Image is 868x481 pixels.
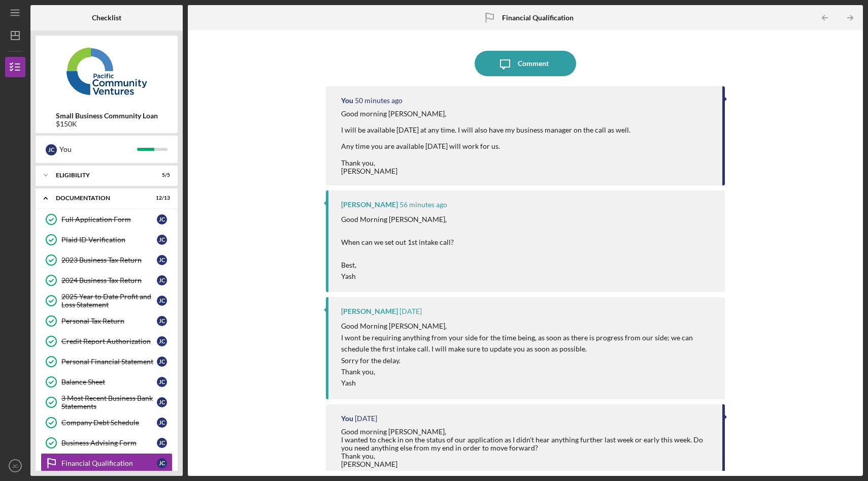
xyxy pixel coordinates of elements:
[157,397,167,407] div: J C
[399,201,447,209] time: 2025-08-26 16:24
[341,414,353,423] div: You
[61,378,157,386] div: Balance Sheet
[157,418,167,428] div: J C
[61,439,157,447] div: Business Advising Form
[56,112,158,120] b: Small Business Community Loan
[157,377,167,387] div: J C
[157,336,167,346] div: J C
[41,433,173,453] a: Business Advising FormJC
[41,291,173,311] a: 2025 Year to Date Profit and Loss StatementJC
[341,307,398,315] div: [PERSON_NAME]
[341,320,715,389] p: Good Morning [PERSON_NAME], I wont be requiring anything from your side for the time being, as so...
[152,195,170,201] div: 12 / 13
[61,358,157,366] div: Personal Financial Statement
[399,307,422,315] time: 2025-08-20 17:39
[41,230,173,250] a: Plaid ID VerificationJC
[341,428,712,468] div: Good morning [PERSON_NAME], I wanted to check in on the status of our application as I didn't hea...
[61,419,157,427] div: Company Debt Schedule
[157,255,167,265] div: J C
[56,172,145,178] div: Eligibility
[502,14,574,22] b: Financial Qualification
[341,201,398,209] div: [PERSON_NAME]
[157,214,167,225] div: J C
[61,394,157,410] div: 3 Most Recent Business Bank Statements
[61,293,157,309] div: 2025 Year to Date Profit and Loss Statement
[341,97,353,105] div: You
[41,209,173,230] a: Full Application FormJC
[475,51,576,76] button: Comment
[41,412,173,433] a: Company Debt ScheduleJC
[157,357,167,367] div: J C
[61,236,157,244] div: Plaid ID Verification
[61,276,157,284] div: 2024 Business Tax Return
[157,316,167,326] div: J C
[5,456,25,476] button: JC
[59,141,137,158] div: You
[355,414,377,423] time: 2025-08-20 17:10
[61,256,157,264] div: 2023 Business Tax Return
[36,41,178,102] img: Product logo
[61,215,157,223] div: Full Application Form
[157,235,167,245] div: J C
[41,270,173,291] a: 2024 Business Tax ReturnJC
[56,120,158,128] div: $150K
[341,214,454,282] p: Good Morning [PERSON_NAME], When can we set out 1st intake call? Best, Yash
[12,463,18,469] text: JC
[41,372,173,392] a: Balance SheetJC
[61,459,157,467] div: Financial Qualification
[518,51,549,76] div: Comment
[61,337,157,345] div: Credit Report Authorization
[41,453,173,473] a: Financial QualificationJC
[157,296,167,306] div: J C
[41,392,173,412] a: 3 Most Recent Business Bank StatementsJC
[46,144,57,155] div: J C
[157,458,167,468] div: J C
[92,14,121,22] b: Checklist
[157,438,167,448] div: J C
[41,311,173,331] a: Personal Tax ReturnJC
[41,250,173,270] a: 2023 Business Tax ReturnJC
[41,351,173,372] a: Personal Financial StatementJC
[341,110,632,175] div: Good morning [PERSON_NAME], I will be available [DATE] at any time. I will also have my business ...
[41,331,173,351] a: Credit Report AuthorizationJC
[61,317,157,325] div: Personal Tax Return
[56,195,145,201] div: Documentation
[152,172,170,178] div: 5 / 5
[157,275,167,285] div: J C
[355,97,403,105] time: 2025-08-26 16:30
